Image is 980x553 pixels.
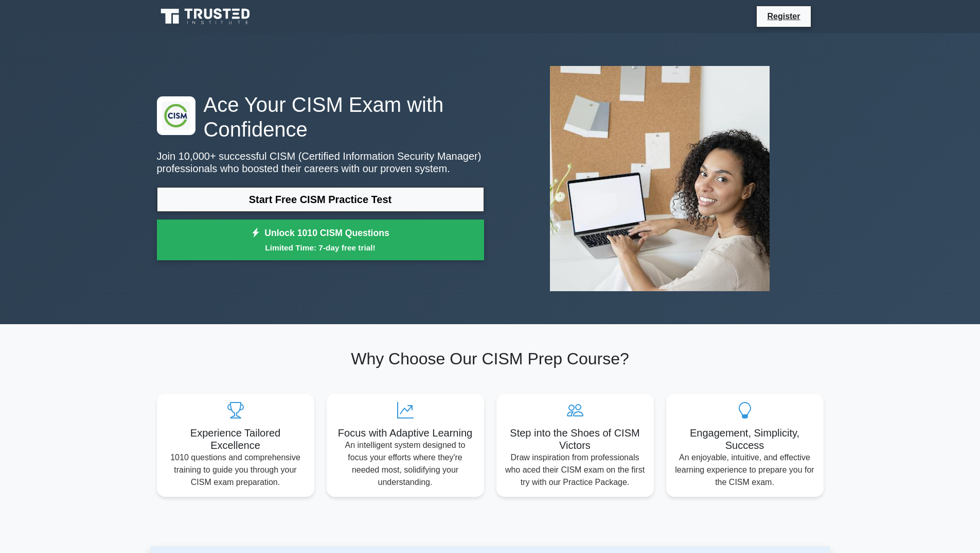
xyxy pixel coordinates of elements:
[157,92,484,142] h1: Ace Your CISM Exam with Confidence
[165,427,306,451] h5: Experience Tailored Excellence
[335,427,476,439] h5: Focus with Adaptive Learning
[505,451,646,489] p: Draw inspiration from professionals who aced their CISM exam on the first try with our Practice P...
[165,451,306,489] p: 1010 questions and comprehensive training to guide you through your CISM exam preparation.
[170,242,471,254] small: Limited Time: 7-day free trial!
[157,187,484,212] a: Start Free CISM Practice Test
[505,427,646,451] h5: Step into the Shoes of CISM Victors
[761,10,806,23] a: Register
[674,451,815,489] p: An enjoyable, intuitive, and effective learning experience to prepare you for the CISM exam.
[157,150,484,175] p: Join 10,000+ successful CISM (Certified Information Security Manager) professionals who boosted t...
[335,439,476,489] p: An intelligent system designed to focus your efforts where they're needed most, solidifying your ...
[157,349,824,368] h2: Why Choose Our CISM Prep Course?
[157,220,484,261] a: Unlock 1010 CISM QuestionsLimited Time: 7-day free trial!
[674,427,815,451] h5: Engagement, Simplicity, Success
